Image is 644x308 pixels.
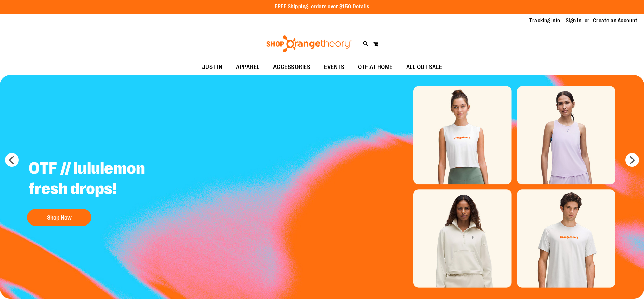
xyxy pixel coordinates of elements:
button: next [625,153,639,167]
h2: OTF // lululemon fresh drops! [24,153,192,206]
a: Sign In [566,17,582,24]
span: JUST IN [202,60,223,75]
a: Create an Account [593,17,638,24]
a: Details [353,4,369,10]
span: OTF AT HOME [358,60,393,75]
span: EVENTS [324,60,344,75]
a: OTF // lululemon fresh drops! Shop Now [24,153,192,229]
button: prev [5,153,19,167]
p: FREE Shipping, orders over $150. [275,3,369,11]
button: Shop Now [27,209,91,226]
img: Shop Orangetheory [265,35,353,52]
span: APPAREL [236,60,260,75]
a: Tracking Info [529,17,560,24]
span: ALL OUT SALE [406,60,442,75]
span: ACCESSORIES [273,60,311,75]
